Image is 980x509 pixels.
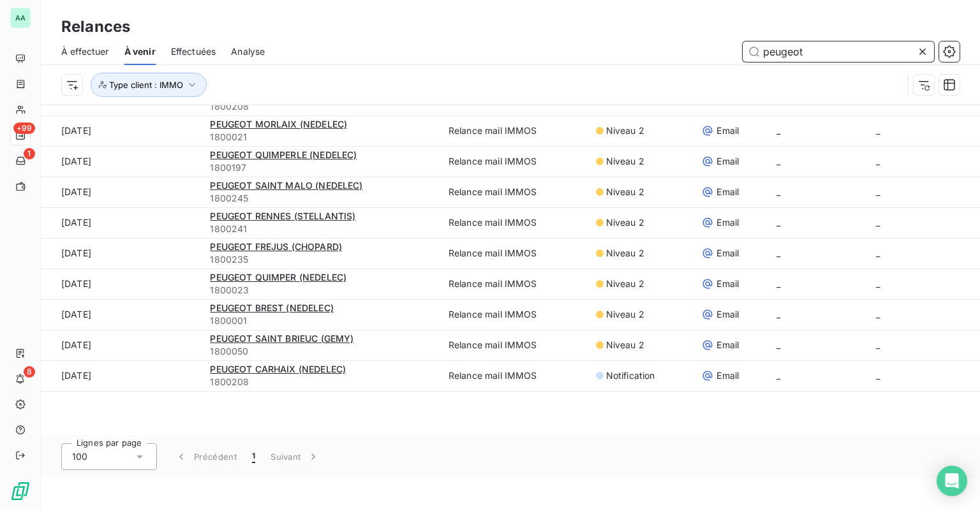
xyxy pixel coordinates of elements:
span: 1800050 [210,345,433,358]
span: Email [716,277,739,290]
span: PEUGEOT MORLAIX (NEDELEC) [210,119,347,129]
span: 1800245 [210,192,433,205]
span: Email [716,369,739,382]
span: _ [876,247,880,258]
td: [DATE] [41,330,202,360]
td: [DATE] [41,146,202,177]
span: _ [776,125,780,136]
span: À venir [124,45,156,58]
td: Relance mail IMMOS [441,177,588,207]
span: 1800235 [210,253,433,266]
span: _ [876,94,880,105]
td: Relance mail IMMOS [441,299,588,330]
span: 8 [24,366,35,378]
span: Email [716,186,739,198]
span: PEUGEOT SAINT BRIEUC (GEMY) [210,333,353,344]
span: _ [776,278,780,289]
span: _ [776,339,780,350]
td: Relance mail IMMOS [441,238,588,269]
span: 1 [24,148,35,159]
span: _ [876,217,880,228]
td: Relance mail IMMOS [441,330,588,360]
span: +99 [13,122,35,134]
span: Email [716,308,739,321]
span: _ [776,156,780,166]
span: Effectuées [171,45,216,58]
span: 1 [252,450,255,463]
span: Type client : IMMO [109,80,183,90]
span: À effectuer [61,45,109,58]
span: 100 [72,450,87,463]
span: Email [716,155,739,168]
span: _ [776,186,780,197]
span: _ [776,247,780,258]
td: Relance mail IMMOS [441,360,588,391]
button: Suivant [263,443,327,470]
td: [DATE] [41,115,202,146]
span: _ [776,370,780,381]
span: Analyse [231,45,265,58]
span: Email [716,216,739,229]
span: PEUGEOT BREST (NEDELEC) [210,302,333,313]
h3: Relances [61,15,130,38]
td: Relance mail IMMOS [441,269,588,299]
span: Niveau 2 [606,124,644,137]
img: Logo LeanPay [10,481,31,501]
span: _ [876,339,880,350]
input: Rechercher [743,41,934,62]
td: [DATE] [41,207,202,238]
button: Type client : IMMO [91,73,207,97]
span: Niveau 2 [606,308,644,321]
span: PEUGEOT CARHAIX (NEDELEC) [210,364,346,374]
td: [DATE] [41,299,202,330]
span: Niveau 2 [606,277,644,290]
button: 1 [244,443,263,470]
span: _ [876,186,880,197]
td: Relance mail IMMOS [441,115,588,146]
span: Niveau 2 [606,155,644,168]
span: 1800208 [210,100,433,113]
span: 1800241 [210,223,433,235]
div: AA [10,8,31,28]
button: Précédent [167,443,244,470]
span: 1800197 [210,161,433,174]
span: 1800208 [210,376,433,388]
span: PEUGEOT RENNES (STELLANTIS) [210,210,355,221]
span: PEUGEOT QUIMPER (NEDELEC) [210,272,346,283]
td: Relance mail IMMOS [441,207,588,238]
span: Niveau 2 [606,186,644,198]
span: Niveau 2 [606,339,644,351]
span: _ [876,278,880,289]
span: _ [876,309,880,320]
td: [DATE] [41,360,202,391]
span: _ [776,94,780,105]
td: [DATE] [41,269,202,299]
span: _ [876,370,880,381]
span: _ [776,309,780,320]
span: _ [776,217,780,228]
td: Relance mail IMMOS [441,146,588,177]
span: Email [716,339,739,351]
span: 1800021 [210,131,433,144]
td: [DATE] [41,177,202,207]
td: [DATE] [41,238,202,269]
span: _ [876,156,880,166]
span: PEUGEOT FREJUS (CHOPARD) [210,241,342,252]
span: Notification [606,369,655,382]
span: Email [716,124,739,137]
span: 1800001 [210,314,433,327]
span: PEUGEOT SAINT MALO (NEDELEC) [210,180,362,191]
span: PEUGEOT QUIMPERLE (NEDELEC) [210,149,357,160]
span: Niveau 2 [606,247,644,260]
span: Niveau 2 [606,216,644,229]
span: Email [716,247,739,260]
div: Open Intercom Messenger [937,466,967,496]
span: _ [876,125,880,136]
span: 1800023 [210,284,433,297]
